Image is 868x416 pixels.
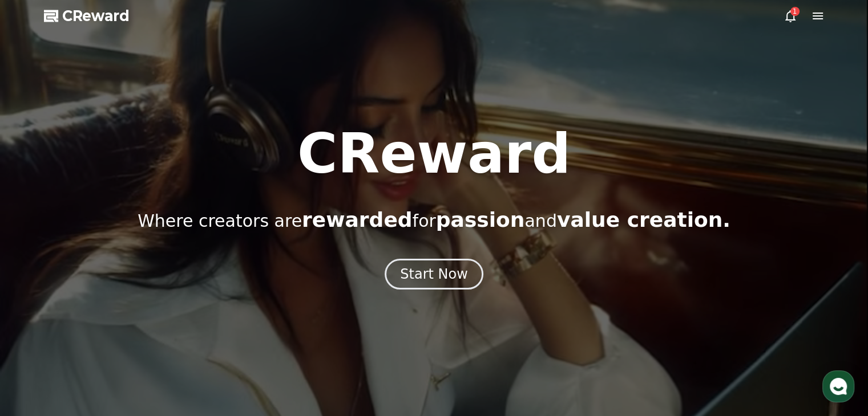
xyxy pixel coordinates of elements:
p: Where creators are for and [138,209,730,231]
span: value creation. [557,208,730,231]
button: Start Now [385,259,483,289]
a: 1 [784,9,797,23]
div: 1 [790,7,800,16]
span: Settings [169,338,197,348]
a: Home [3,321,75,350]
span: passion [436,208,525,231]
span: Messages [95,339,128,348]
span: Home [29,338,49,348]
a: Settings [147,321,219,350]
a: CReward [44,7,130,25]
span: CReward [62,7,130,25]
a: Messages [75,321,147,350]
div: Start Now [400,265,468,283]
a: Start Now [385,270,483,281]
span: rewarded [302,208,412,231]
h1: CReward [297,127,571,181]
